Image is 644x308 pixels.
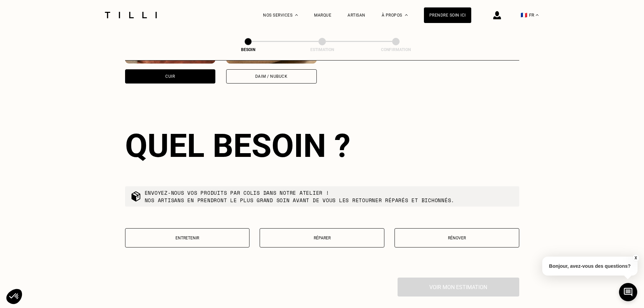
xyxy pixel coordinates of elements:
[102,12,159,18] img: Logo du service de couturière Tilli
[632,254,639,262] button: X
[536,14,539,16] img: menu déroulant
[362,47,430,52] div: Confirmation
[405,14,408,16] img: Menu déroulant à propos
[145,189,455,204] p: Envoyez-nous vos produits par colis dans notre atelier ! Nos artisans en prendront le plus grand ...
[295,14,298,16] img: Menu déroulant
[125,228,250,247] button: Entretenir
[255,74,288,78] div: Daim / Nubuck
[260,228,384,247] button: Réparer
[214,47,282,52] div: Besoin
[125,127,519,165] div: Quel besoin ?
[424,7,471,23] a: Prendre soin ici
[130,191,141,202] img: commande colis
[165,74,175,78] div: Cuir
[542,257,638,276] p: Bonjour, avez-vous des questions?
[314,13,331,18] a: Marque
[395,228,519,247] button: Rénover
[493,11,501,19] img: icône connexion
[263,236,381,240] p: Réparer
[398,236,516,240] p: Rénover
[521,12,527,18] span: 🇫🇷
[129,236,246,240] p: Entretenir
[348,13,365,18] a: Artisan
[288,47,356,52] div: Estimation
